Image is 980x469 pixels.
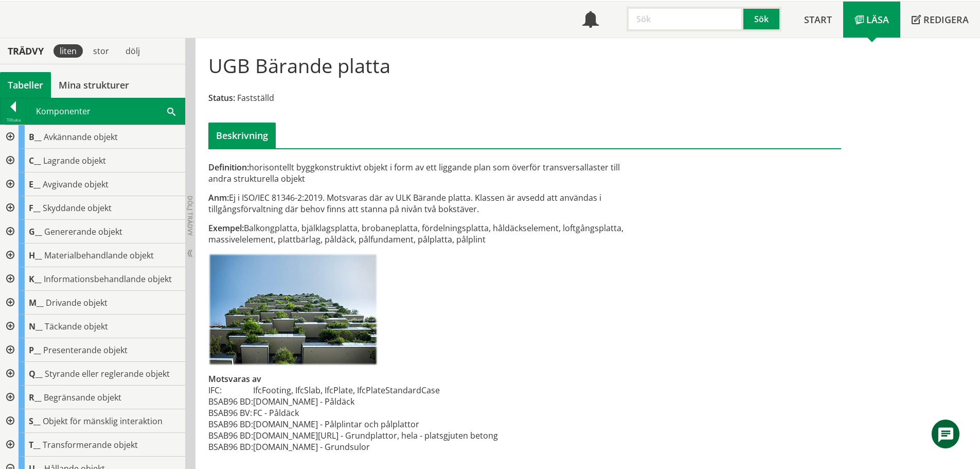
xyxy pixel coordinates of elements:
[29,439,41,450] span: T__
[29,344,41,356] span: P__
[627,7,743,31] input: Sök
[43,202,112,214] span: Skyddande objekt
[208,192,229,203] span: Anm:
[900,2,980,38] a: Redigera
[29,392,42,403] span: R__
[29,202,41,214] span: F__
[208,92,235,103] span: Status:
[208,54,390,77] h1: UGB Bärande platta
[208,441,253,453] td: BSAB96 BD:
[44,392,121,403] span: Begränsande objekt
[208,396,253,407] td: BSAB96 BD:
[44,131,118,143] span: Avkännande objekt
[45,368,170,379] span: Styrande eller reglerande objekt
[43,155,106,166] span: Lagrande objekt
[29,155,41,166] span: C__
[43,179,109,190] span: Avgivande objekt
[43,415,163,427] span: Objekt för mänsklig interaktion
[208,192,625,215] div: Ej i ISO/IEC 81346-2:2019. Motsvaras där av ULK Bärande platta. Klassen är avsedd att användas i ...
[27,98,185,124] div: Komponenter
[743,7,781,31] button: Sök
[237,92,274,103] span: Fastställd
[29,226,42,237] span: G__
[45,321,108,332] span: Täckande objekt
[253,419,498,430] td: [DOMAIN_NAME] - Pålplintar och pålplattor
[51,72,137,98] a: Mina strukturer
[793,2,843,38] a: Start
[43,439,138,450] span: Transformerande objekt
[208,222,244,234] span: Exempel:
[208,222,625,245] div: Balkongplatta, bjälklagsplatta, brobaneplatta, fördelningsplatta, håldäckselement, loftgångsplatt...
[29,250,42,261] span: H__
[44,250,154,261] span: Materialbehandlande objekt
[1,116,26,124] div: Tillbaka
[582,12,599,29] span: Notifikationer
[208,123,276,148] div: Beskrivning
[167,106,175,116] span: Sök i tabellen
[29,131,42,143] span: B__
[253,385,498,396] td: IfcFooting, IfcSlab, IfcPlate, IfcPlateStandardCase
[253,407,498,419] td: FC - Påldäck
[208,430,253,441] td: BSAB96 BD:
[29,415,41,427] span: S__
[208,253,378,366] img: ugb-barande-platta.jpg
[44,273,172,285] span: Informationsbehandlande objekt
[253,430,498,441] td: [DOMAIN_NAME][URL] - Grundplattor, hela - platsgjuten betong
[119,44,146,58] div: dölj
[866,13,889,26] span: Läsa
[87,44,115,58] div: stor
[804,13,832,26] span: Start
[208,162,625,184] div: horisontellt byggkonstruktivt objekt i form av ett liggande plan som överför transversallaster ti...
[29,368,43,379] span: Q__
[923,13,969,26] span: Redigera
[208,407,253,419] td: BSAB96 BV:
[208,373,261,385] span: Motsvaras av
[29,273,42,285] span: K__
[253,441,498,453] td: [DOMAIN_NAME] - Grundsulor
[2,45,49,57] div: Trädvy
[186,196,194,236] span: Dölj trädvy
[44,226,122,237] span: Genererande objekt
[29,297,44,308] span: M__
[46,297,108,308] span: Drivande objekt
[29,179,41,190] span: E__
[29,321,43,332] span: N__
[208,162,249,173] span: Definition:
[208,419,253,430] td: BSAB96 BD:
[253,396,498,407] td: [DOMAIN_NAME] - Påldäck
[208,385,253,396] td: IFC:
[54,44,83,58] div: liten
[43,344,128,356] span: Presenterande objekt
[843,2,900,38] a: Läsa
